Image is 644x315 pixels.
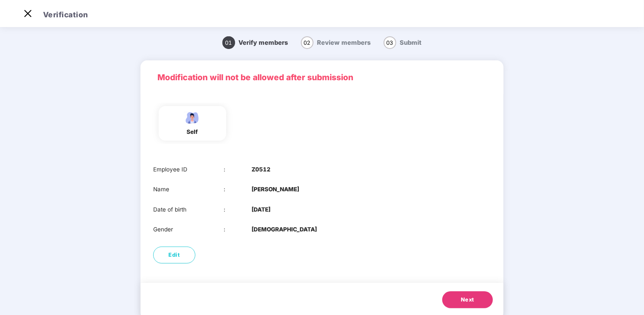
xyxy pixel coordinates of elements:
b: [DATE] [252,205,271,214]
b: Z0512 [252,165,271,174]
img: svg+xml;base64,PHN2ZyBpZD0iRW1wbG95ZWVfbWFsZSIgeG1sbnM9Imh0dHA6Ly93d3cudzMub3JnLzIwMDAvc3ZnIiB3aW... [182,110,203,125]
span: Verify members [239,39,288,46]
span: Submit [400,39,422,46]
button: Next [442,291,493,308]
div: Gender [153,225,224,234]
span: Review members [317,39,371,46]
div: : [224,205,252,214]
div: : [224,165,252,174]
b: [PERSON_NAME] [252,185,299,194]
div: self [182,128,203,136]
span: 03 [384,36,396,49]
div: : [224,185,252,194]
div: Name [153,185,224,194]
span: 01 [222,36,235,49]
span: Next [461,296,474,304]
b: [DEMOGRAPHIC_DATA] [252,225,317,234]
div: Date of birth [153,205,224,214]
button: Edit [153,247,195,263]
span: Edit [169,251,180,259]
div: Employee ID [153,165,224,174]
p: Modification will not be allowed after submission [157,71,487,84]
div: : [224,225,252,234]
span: 02 [301,36,314,49]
